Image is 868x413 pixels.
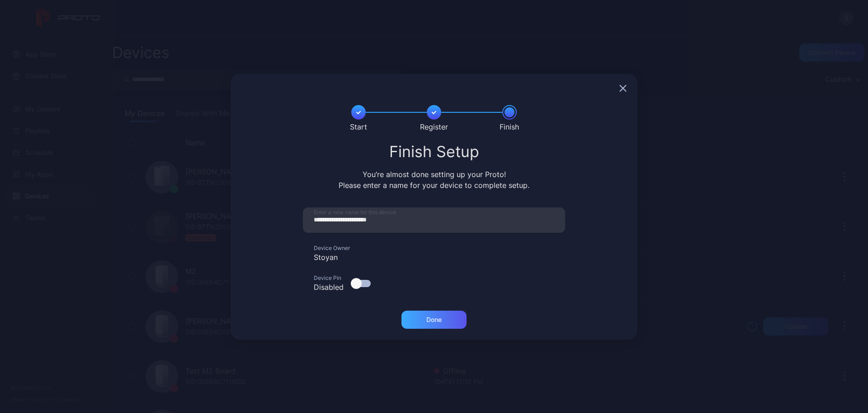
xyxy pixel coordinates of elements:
[401,311,467,329] button: Done
[426,316,442,323] div: Done
[327,169,542,180] div: You’re almost done setting up your Proto!
[303,282,344,293] div: Disabled
[303,274,344,282] div: Device Pin
[303,207,565,233] input: Enter a new name for this device
[303,252,565,263] div: Stoyan
[241,144,627,160] div: Finish Setup
[420,121,448,132] div: Register
[327,180,542,191] div: Please enter a name for your device to complete setup.
[303,245,565,252] div: Device Owner
[500,121,519,132] div: Finish
[350,121,367,132] div: Start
